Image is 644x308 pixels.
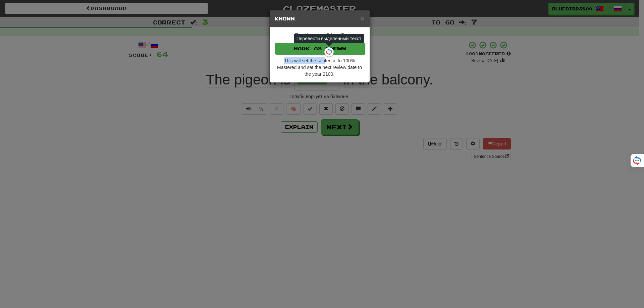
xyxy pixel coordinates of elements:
button: Close [360,15,364,22]
h4: Feeling confident? [275,33,365,39]
div: This will set the sentence to 100% Mastered and set the next review date to the year 2100. [275,57,365,77]
button: Mark as Known [275,43,365,54]
span: × [360,14,364,22]
h5: Known [275,15,365,22]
